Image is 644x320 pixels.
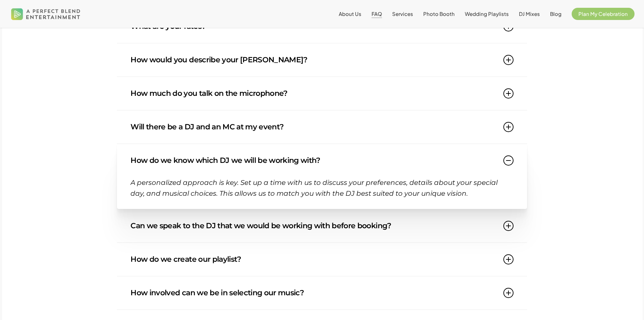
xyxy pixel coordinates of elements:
[519,10,540,17] span: DJ Mixes
[392,11,413,17] a: Services
[339,11,361,17] a: About Us
[392,10,413,17] span: Services
[572,11,635,17] a: Plan My Celebration
[130,178,498,197] span: A personalized approach is key. Set up a time with us to discuss your preferences, details about ...
[130,276,513,310] a: How involved can we be in selecting our music?
[9,3,82,25] img: A Perfect Blend Entertainment
[550,11,562,17] a: Blog
[130,209,513,242] a: Can we speak to the DJ that we would be working with before booking?
[423,11,455,17] a: Photo Booth
[130,243,513,276] a: How do we create our playlist?
[130,77,513,110] a: How much do you talk on the microphone?
[372,11,382,17] a: FAQ
[578,10,628,17] span: Plan My Celebration
[519,11,540,17] a: DJ Mixes
[465,11,509,17] a: Wedding Playlists
[130,144,513,177] a: How do we know which DJ we will be working with?
[423,10,455,17] span: Photo Booth
[130,43,513,77] a: How would you describe your [PERSON_NAME]?
[550,10,562,17] span: Blog
[465,10,509,17] span: Wedding Playlists
[372,10,382,17] span: FAQ
[130,110,513,144] a: Will there be a DJ and an MC at my event?
[339,10,361,17] span: About Us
